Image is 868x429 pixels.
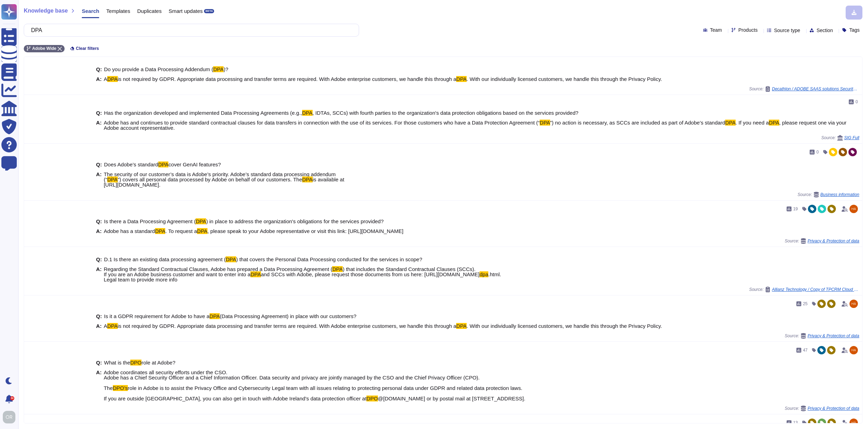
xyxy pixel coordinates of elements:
[96,266,102,282] b: A:
[467,323,662,329] span: . With our individually licensed customers, we handle this through the Privacy Policy.
[213,66,224,72] mark: DPA
[104,171,336,182] span: The security of our customer’s data is Adobe’s priority. Adobe’s standard data processing addendu...
[855,100,858,104] span: 0
[107,323,118,329] mark: DPA
[141,360,175,366] span: role at Adobe?
[772,87,859,91] span: Decathlon / ADOBE SAAS solutions Security assessment Template Working Version
[261,271,480,277] span: and SCCs with Adobe, please request those documents from us here: [URL][DOMAIN_NAME]
[107,76,118,82] mark: DPA
[3,411,15,423] img: user
[817,28,833,33] span: Section
[24,8,68,14] span: Knowledge base
[106,8,130,14] span: Templates
[844,136,859,140] span: SIG Full
[849,300,858,308] img: user
[104,313,210,319] span: Is it a GDPR requirement for Adobe to have a
[32,46,56,51] span: Adobe Wide
[774,28,800,33] span: Source type
[104,218,196,224] span: Is there a Data Processing Agreement (
[104,76,107,82] span: A
[196,218,206,224] mark: DPA
[769,120,779,126] mark: DPA
[104,369,480,391] span: Adobe coordinates all security efforts under the CSO. Adobe has a Chief Security Officer and a Ch...
[302,110,313,116] mark: DPA
[785,238,859,244] span: Source:
[104,176,344,188] span: is available at [URL][DOMAIN_NAME].
[82,8,99,14] span: Search
[96,370,102,401] b: A:
[749,287,859,292] span: Source:
[808,406,859,411] span: Privacy & Protection of data
[96,219,102,224] b: Q:
[467,76,662,82] span: . With our individually licensed customers, we handle this through the Privacy Policy.
[808,239,859,243] span: Privacy & Protection of data
[313,110,578,116] span: , IDTAs, SCCs) with fourth parties to the organization's data protection obligations based on the...
[107,176,118,182] mark: DPA
[28,24,352,36] input: Search a question or template...
[378,396,525,401] span: @[DOMAIN_NAME] or by postal mail at [STREET_ADDRESS].
[104,323,107,329] span: A
[710,28,722,32] span: Team
[197,228,207,234] mark: DPA
[130,360,142,366] mark: DPO
[226,256,236,262] mark: DPA
[96,172,102,187] b: A:
[104,66,213,72] span: Do you provide a Data Processing Addendum (
[725,120,736,126] mark: DPA
[104,161,158,167] span: Does Adobe’s standard
[10,396,14,400] div: 9+
[220,313,356,319] span: (Data Processing Agreement) in place with our customers?
[165,228,197,234] span: . To request a
[155,228,166,234] mark: DPA
[113,385,128,391] mark: DPO’s
[96,228,102,234] b: A:
[456,323,467,329] mark: DPA
[96,76,102,82] b: A:
[207,228,403,234] span: , please speak to your Adobe representative or visit this link: [URL][DOMAIN_NAME]
[104,271,501,283] span: .html. Legal team to provide more info
[96,162,102,167] b: Q:
[1,409,20,425] button: user
[816,150,819,154] span: 0
[803,302,808,306] span: 25
[104,110,302,116] span: Has the organization developed and implemented Data Processing Agreements (e.g.,
[236,256,422,262] span: ) that covers the Personal Data Processing conducted for the services in scope?
[785,333,859,339] span: Source:
[104,120,846,131] span: , please request one via your Adobe account representative.
[793,207,798,211] span: 19
[104,385,522,401] span: role in Adobe is to assist the Privacy Office and Cybersecurity Legal team with all issues relati...
[366,396,378,401] mark: DPO
[169,8,203,14] span: Smart updates
[96,120,102,130] b: A:
[104,266,333,272] span: Regarding the Standard Contractual Clauses, Adobe has prepared a Data Processing Agreement (
[821,135,859,141] span: Source:
[137,8,162,14] span: Duplicates
[206,218,384,224] span: ) in place to address the organization's obligations for the services provided?
[332,266,343,272] mark: DPA
[96,360,102,365] b: Q:
[104,120,540,126] span: Adobe has and continues to provide standard contractual clauses for data transfers in connection ...
[104,266,476,277] span: ) that includes the Standard Contractual Clauses (SCCs). If you are an Adobe business customer an...
[250,271,261,277] mark: DPA
[550,120,725,126] span: ”) no action is necessary, as SCCs are included as part of Adobe’s standard
[96,314,102,319] b: Q:
[540,120,550,126] mark: DPA
[204,9,214,13] div: BETA
[849,346,858,354] img: user
[168,161,221,167] span: cover GenAI features?
[738,28,758,32] span: Products
[772,287,859,292] span: Allianz Technology / Copy of TPCRM Cloud DDQ 122024 3
[849,28,860,32] span: Tags
[480,271,488,277] mark: dpa
[797,192,859,197] span: Source:
[118,176,302,182] span: ”) covers all personal data processed by Adobe on behalf of our customers. The
[96,110,102,115] b: Q:
[785,406,859,411] span: Source:
[210,313,220,319] mark: DPA
[456,76,467,82] mark: DPA
[96,323,102,329] b: A:
[749,86,859,92] span: Source:
[793,421,798,425] span: 13
[104,360,130,366] span: What is the
[820,193,859,197] span: Business information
